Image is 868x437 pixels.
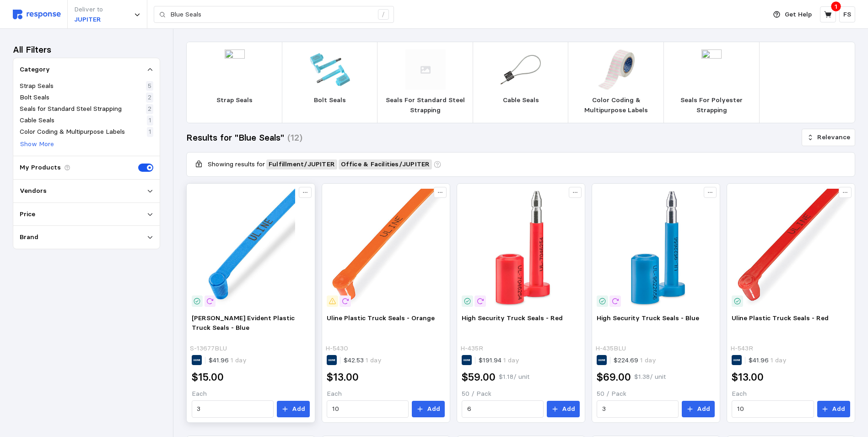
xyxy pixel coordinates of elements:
[341,159,430,169] span: Office & Facilities / JUPITER
[501,356,519,364] span: 1 day
[20,81,54,91] p: Strap Seals
[732,189,850,307] img: H-543R
[215,49,255,90] img: 38TK46_AS01
[499,372,529,382] p: $1.18 / unit
[20,232,38,242] p: Brand
[634,372,666,382] p: $1.38 / unit
[697,404,710,414] p: Add
[602,401,674,417] input: Qty
[20,209,35,219] p: Price
[327,314,435,322] span: Uline Plastic Truck Seals - Orange
[325,344,348,354] p: H-543O
[467,401,539,417] input: Qty
[503,95,539,105] p: Cable Seals
[287,131,302,144] h3: (12)
[277,401,310,417] button: Add
[364,356,382,364] span: 1 day
[835,1,837,11] p: 1
[462,389,580,399] p: 50 / Pack
[208,159,265,169] p: Showing results for
[802,129,855,146] button: Relevance
[732,389,850,399] p: Each
[192,370,224,384] h2: $15.00
[501,49,541,90] img: 670490BK.webp
[190,344,227,354] p: S-13677BLU
[412,401,445,417] button: Add
[460,344,483,354] p: H-435R
[749,355,787,366] p: $41.96
[427,404,440,414] p: Add
[769,356,787,364] span: 1 day
[332,401,404,417] input: Qty
[20,139,54,149] p: Show More
[597,370,631,384] h2: $69.00
[192,389,310,399] p: Each
[737,401,809,417] input: Qty
[74,5,103,15] p: Deliver to
[785,10,812,20] p: Get Help
[597,389,715,399] p: 50 / Pack
[682,401,715,417] button: Add
[597,314,699,322] span: High Security Truck Seals - Blue
[149,115,151,126] p: 1
[197,401,268,417] input: Qty
[730,344,753,354] p: H-543R
[732,370,764,384] h2: $13.00
[462,370,496,384] h2: $59.00
[314,95,346,105] p: Bolt Seals
[614,355,656,366] p: $224.69
[149,127,151,137] p: 1
[20,163,61,173] p: My Products
[13,10,61,19] img: svg%3e
[378,9,389,20] div: /
[327,189,445,307] img: H-543O
[691,49,732,90] img: 2MPX8_AS02
[20,104,122,114] p: Seals for Standard Steel Strapping
[216,95,253,105] p: Strap Seals
[638,356,656,364] span: 1 day
[597,189,715,307] img: H-435BLU
[817,132,850,142] p: Relevance
[20,65,50,75] p: Category
[192,189,310,307] img: S-13677BLU
[344,355,382,366] p: $42.53
[269,159,335,169] span: Fulfillment / JUPITER
[732,314,829,322] span: Uline Plastic Truck Seals - Red
[843,10,851,20] p: FS
[839,6,855,22] button: FS
[148,93,151,103] p: 2
[13,44,51,56] h3: All Filters
[547,401,580,417] button: Add
[595,344,626,354] p: H-435BLU
[562,404,575,414] p: Add
[405,49,446,90] img: svg%3e
[292,404,305,414] p: Add
[576,95,657,115] p: Color Coding & Multipurpose Labels
[229,356,247,364] span: 1 day
[832,404,845,414] p: Add
[20,139,54,150] button: Show More
[20,186,47,196] p: Vendors
[310,49,350,90] img: 670487BL.webp
[74,15,103,25] p: JUPITER
[817,401,850,417] button: Add
[192,314,295,332] span: [PERSON_NAME] Evident Plastic Truck Seals - Blue
[20,93,49,103] p: Bolt Seals
[479,355,519,366] p: $191.94
[596,49,636,90] img: THT-152-494-PK.webp
[148,81,151,91] p: 5
[170,6,373,23] input: Search for a product name or SKU
[462,314,563,322] span: High Security Truck Seals - Red
[148,104,151,114] p: 2
[327,370,359,384] h2: $13.00
[768,6,817,23] button: Get Help
[209,355,247,366] p: $41.96
[671,95,752,115] p: Seals For Polyester Strapping
[20,115,54,126] p: Cable Seals
[462,189,580,307] img: H-435R
[186,131,284,144] h3: Results for "Blue Seals"
[327,389,445,399] p: Each
[385,95,466,115] p: Seals For Standard Steel Strapping
[20,127,125,137] p: Color Coding & Multipurpose Labels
